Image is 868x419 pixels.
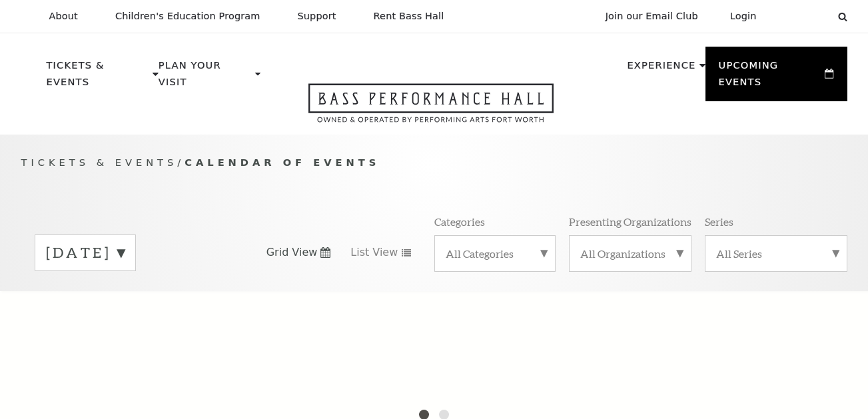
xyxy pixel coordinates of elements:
[159,57,252,98] p: Plan Your Visit
[627,57,695,81] p: Experience
[350,245,398,260] span: List View
[446,246,544,260] label: All Categories
[778,10,825,23] select: Select:
[115,11,260,22] p: Children's Education Program
[47,57,150,98] p: Tickets & Events
[434,214,485,228] p: Categories
[569,214,691,228] p: Presenting Organizations
[719,57,822,98] p: Upcoming Events
[705,214,733,228] p: Series
[21,155,847,171] p: /
[46,242,125,263] label: [DATE]
[21,157,178,168] span: Tickets & Events
[580,246,680,260] label: All Organizations
[266,245,318,260] span: Grid View
[374,11,444,22] p: Rent Bass Hall
[716,246,836,260] label: All Series
[298,11,336,22] p: Support
[185,157,380,168] span: Calendar of Events
[49,11,78,22] p: About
